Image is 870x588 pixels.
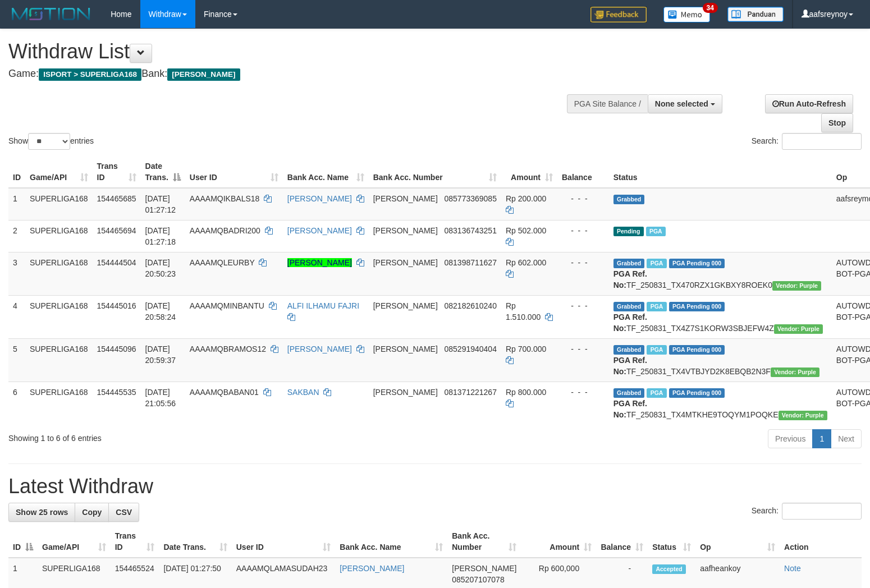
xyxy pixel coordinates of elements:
a: SAKBAN [287,388,319,397]
span: Grabbed [613,302,645,311]
th: Date Trans.: activate to sort column ascending [159,526,231,558]
span: Rp 200.000 [506,194,546,203]
span: Grabbed [613,259,645,268]
th: Bank Acc. Name: activate to sort column ascending [283,156,369,188]
td: 2 [8,220,25,252]
span: Marked by aafheankoy [647,388,666,398]
span: PGA Pending [669,259,725,268]
td: SUPERLIGA168 [25,252,93,295]
th: ID: activate to sort column descending [8,526,38,558]
span: Copy 081398711627 to clipboard [445,258,497,267]
label: Show entries [8,133,94,150]
input: Search: [782,133,862,150]
th: Op: activate to sort column ascending [695,526,780,558]
span: Rp 800.000 [506,388,546,397]
span: Marked by aafounsreynich [647,259,666,268]
span: PGA Pending [669,302,725,311]
span: Grabbed [613,195,645,204]
td: TF_250831_TX4VTBJYD2K8EBQB2N3F [609,338,832,382]
span: Accepted [652,564,686,574]
span: AAAAMQIKBALS18 [190,194,260,203]
a: Show 25 rows [8,503,75,522]
th: ID [8,156,25,188]
span: Copy 085773369085 to clipboard [445,194,497,203]
span: [PERSON_NAME] [373,194,438,203]
span: Rp 602.000 [506,258,546,267]
span: Show 25 rows [16,508,68,517]
div: - - - [562,300,605,311]
span: 154445096 [97,344,136,353]
td: SUPERLIGA168 [25,188,93,220]
span: [PERSON_NAME] [373,258,438,267]
label: Search: [752,133,862,150]
th: Balance: activate to sort column ascending [596,526,648,558]
span: Grabbed [613,345,645,355]
button: None selected [648,94,722,113]
span: Copy 083136743251 to clipboard [445,226,497,235]
th: Trans ID: activate to sort column ascending [111,526,159,558]
span: AAAAMQLEURBY [190,258,255,267]
td: 6 [8,382,25,425]
span: Rp 700.000 [506,344,546,353]
span: Vendor URL: https://trx4.1velocity.biz [772,281,821,291]
label: Search: [752,503,862,520]
span: 154465694 [97,226,136,235]
a: [PERSON_NAME] [287,258,352,267]
th: Status: activate to sort column ascending [648,526,695,558]
span: Copy 082182610240 to clipboard [445,301,497,310]
span: Copy 081371221267 to clipboard [445,388,497,397]
span: [DATE] 01:27:18 [145,226,176,246]
a: [PERSON_NAME] [340,564,404,573]
a: ALFI ILHAMU FAJRI [287,301,359,310]
b: PGA Ref. No: [613,356,647,376]
span: AAAAMQBRAMOS12 [190,344,266,353]
img: panduan.png [727,7,784,22]
td: TF_250831_TX4Z7S1KORW3SBJEFW4Z [609,295,832,338]
b: PGA Ref. No: [613,313,647,333]
td: TF_250831_TX470RZX1GKBXY8ROEK0 [609,252,832,295]
span: Copy 085291940404 to clipboard [445,344,497,353]
span: [DATE] 01:27:12 [145,194,176,214]
span: [DATE] 20:58:24 [145,301,176,321]
div: - - - [562,387,605,398]
span: None selected [655,99,708,108]
span: Marked by aafheankoy [647,345,666,355]
th: Status [609,156,832,188]
span: Pending [613,227,644,236]
span: 154445535 [97,388,136,397]
span: Vendor URL: https://trx4.1velocity.biz [771,367,819,377]
div: Showing 1 to 6 of 6 entries [8,428,354,444]
span: Vendor URL: https://trx4.1velocity.biz [779,411,827,420]
span: 34 [703,3,718,13]
td: 1 [8,188,25,220]
b: PGA Ref. No: [613,399,647,419]
span: Grabbed [613,388,645,398]
th: Trans ID: activate to sort column ascending [93,156,141,188]
span: CSV [116,508,132,517]
h1: Withdraw List [8,40,569,63]
span: ISPORT > SUPERLIGA168 [39,68,141,81]
a: [PERSON_NAME] [287,226,352,235]
span: Rp 1.510.000 [506,301,541,321]
h1: Latest Withdraw [8,475,862,498]
span: [DATE] 21:05:56 [145,388,176,408]
span: [PERSON_NAME] [373,388,438,397]
span: AAAAMQMINBANTU [190,301,264,310]
a: [PERSON_NAME] [287,194,352,203]
span: Vendor URL: https://trx4.1velocity.biz [774,324,823,334]
th: Bank Acc. Number: activate to sort column ascending [447,526,521,558]
span: [PERSON_NAME] [373,301,438,310]
span: Marked by aafheankoy [647,302,666,311]
select: Showentries [28,133,70,150]
td: 4 [8,295,25,338]
input: Search: [782,503,862,520]
span: PGA Pending [669,345,725,355]
td: SUPERLIGA168 [25,338,93,382]
span: [DATE] 20:59:37 [145,344,176,365]
td: SUPERLIGA168 [25,382,93,425]
img: Button%20Memo.svg [663,7,711,22]
a: Note [784,564,801,573]
a: Copy [75,503,109,522]
span: 154465685 [97,194,136,203]
div: - - - [562,225,605,236]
